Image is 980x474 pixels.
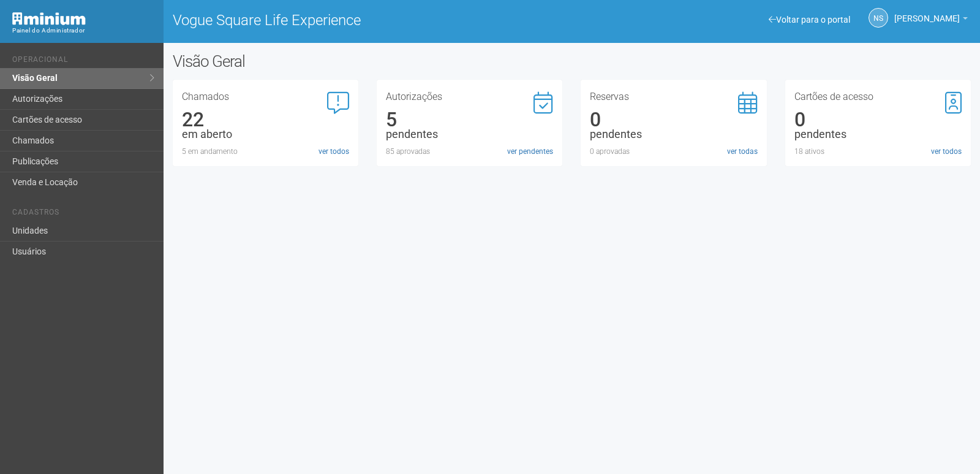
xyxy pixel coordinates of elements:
[173,12,563,28] h1: Vogue Square Life Experience
[590,92,757,102] h3: Reservas
[182,129,349,140] div: em aberto
[894,15,968,25] a: [PERSON_NAME]
[590,146,757,157] div: 0 aprovadas
[769,15,850,25] a: Voltar para o portal
[794,146,962,157] div: 18 ativos
[894,2,960,23] span: Nicolle Silva
[182,92,349,102] h3: Chamados
[386,129,553,140] div: pendentes
[386,114,553,125] div: 5
[12,25,154,36] div: Painel do Administrador
[794,129,962,140] div: pendentes
[386,146,553,157] div: 85 aprovadas
[507,146,553,157] a: ver pendentes
[173,52,495,71] h2: Visão Geral
[12,55,154,68] li: Operacional
[727,146,758,157] a: ver todas
[318,146,349,157] a: ver todos
[182,114,349,125] div: 22
[931,146,962,157] a: ver todos
[12,12,86,25] img: Minium
[794,114,962,125] div: 0
[590,129,757,140] div: pendentes
[869,8,888,28] a: NS
[12,208,154,221] li: Cadastros
[386,92,553,102] h3: Autorizações
[182,146,349,157] div: 5 em andamento
[794,92,962,102] h3: Cartões de acesso
[590,114,757,125] div: 0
